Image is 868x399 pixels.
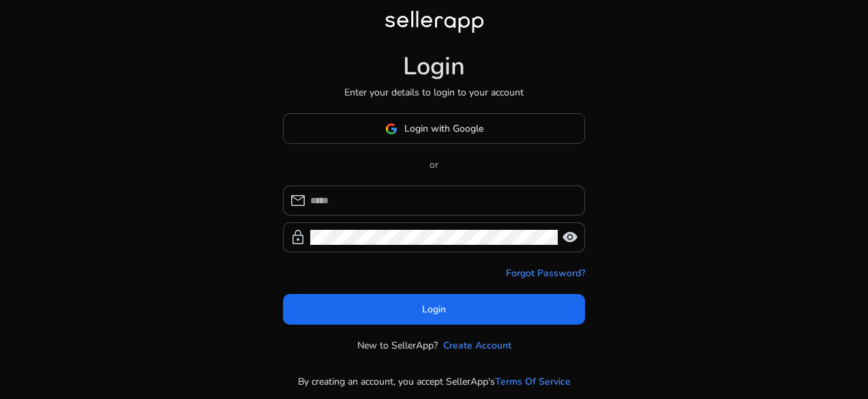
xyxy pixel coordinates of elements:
[283,158,585,172] p: or
[290,192,306,209] span: mail
[344,85,524,100] p: Enter your details to login to your account
[506,266,585,280] a: Forgot Password?
[422,302,446,316] span: Login
[495,374,571,389] a: Terms Of Service
[385,123,398,135] img: google-logo.svg
[290,229,306,246] span: lock
[562,229,578,246] span: visibility
[403,52,465,81] h1: Login
[283,294,585,325] button: Login
[404,121,483,136] span: Login with Google
[357,338,438,353] p: New to SellerApp?
[283,113,585,144] button: Login with Google
[443,338,511,353] a: Create Account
